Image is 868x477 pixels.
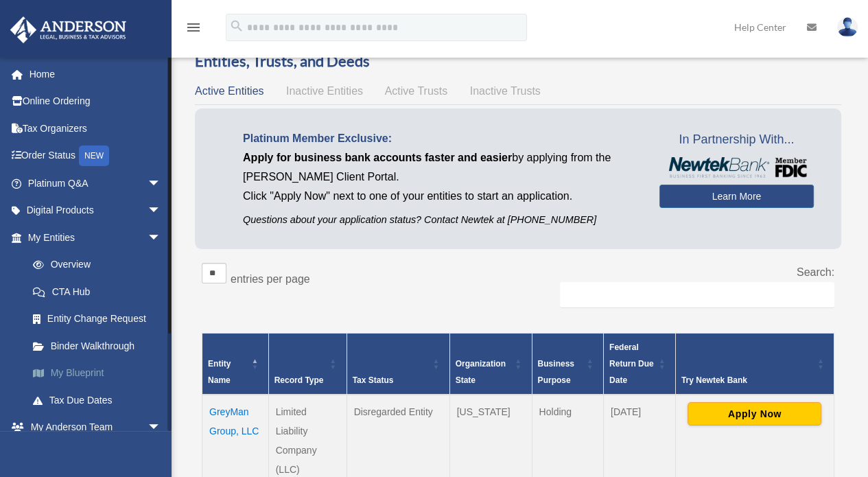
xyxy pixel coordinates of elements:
[10,88,182,115] a: Online Ordering
[10,60,182,88] a: Home
[243,152,512,163] span: Apply for business bank accounts faster and easier
[79,146,109,166] div: NEW
[19,386,182,414] a: Tax Due Dates
[10,142,182,170] a: Order StatusNEW
[286,85,363,97] span: Inactive Entities
[185,19,202,36] i: menu
[470,85,541,97] span: Inactive Trusts
[243,148,639,187] p: by applying from the [PERSON_NAME] Client Portal.
[797,266,834,278] label: Search:
[229,19,244,34] i: search
[10,170,182,197] a: Platinum Q&Aarrow_drop_down
[148,224,175,252] span: arrow_drop_down
[243,211,639,229] p: Questions about your application status? Contact Newtek at [PHONE_NUMBER]
[449,333,532,395] th: Organization State: Activate to sort
[19,278,182,305] a: CTA Hub
[243,129,639,148] p: Platinum Member Exclusive:
[347,333,449,395] th: Tax Status: Activate to sort
[353,375,394,385] span: Tax Status
[666,157,807,178] img: NewtekBankLogoSM.png
[10,224,182,251] a: My Entitiesarrow_drop_down
[532,333,603,395] th: Business Purpose: Activate to sort
[10,197,182,224] a: Digital Productsarrow_drop_down
[148,170,175,198] span: arrow_drop_down
[19,305,182,333] a: Entity Change Request
[231,273,310,285] label: entries per page
[195,51,841,72] h3: Entities, Trusts, and Deeds
[688,402,821,426] button: Apply Now
[202,333,269,395] th: Entity Name: Activate to invert sorting
[19,360,182,387] a: My Blueprint
[675,333,834,395] th: Try Newtek Bank : Activate to sort
[385,85,448,97] span: Active Trusts
[243,187,639,206] p: Click "Apply Now" next to one of your entities to start an application.
[609,342,654,385] span: Federal Return Due Date
[185,24,202,36] a: menu
[10,115,182,142] a: Tax Organizers
[195,85,263,97] span: Active Entities
[6,16,130,43] img: Anderson Advisors Platinum Portal
[19,251,175,279] a: Overview
[148,197,175,225] span: arrow_drop_down
[659,185,814,208] a: Learn More
[659,129,814,151] span: In Partnership With...
[148,414,175,442] span: arrow_drop_down
[603,333,675,395] th: Federal Return Due Date: Activate to sort
[10,414,182,441] a: My Anderson Teamarrow_drop_down
[268,333,347,395] th: Record Type: Activate to sort
[456,359,506,385] span: Organization State
[274,375,324,385] span: Record Type
[538,359,574,385] span: Business Purpose
[681,372,813,388] div: Try Newtek Bank
[208,359,231,385] span: Entity Name
[19,332,182,360] a: Binder Walkthrough
[837,17,858,37] img: User Pic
